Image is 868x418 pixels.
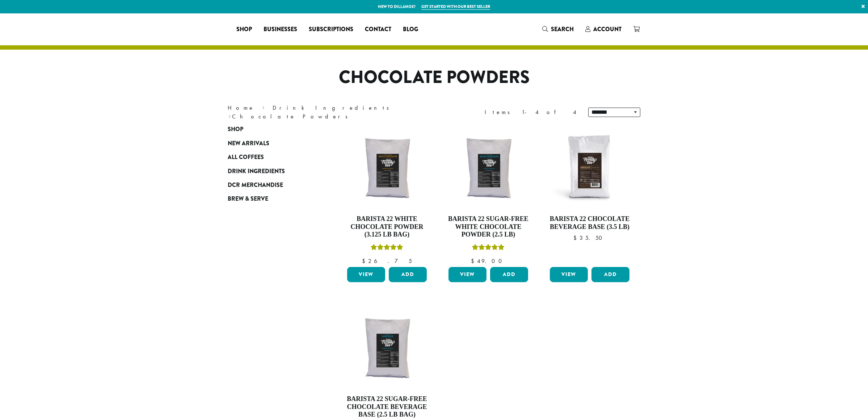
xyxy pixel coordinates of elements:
a: View [448,267,486,282]
h1: Chocolate Powders [222,67,646,88]
a: Barista 22 Sugar-Free White Chocolate Powder (2.5 lb)Rated 5.00 out of 5 $49.00 [447,126,530,264]
span: › [262,101,265,112]
bdi: 26.75 [362,257,412,265]
button: Add [389,267,427,282]
img: B22-SF-White-Chocolate-Powder-300x300.png [447,126,530,209]
span: Subscriptions [309,25,353,34]
a: Get started with our best seller [421,4,490,10]
span: DCR Merchandise [228,181,283,190]
h4: Barista 22 White Chocolate Powder (3.125 lb bag) [345,215,429,239]
a: Barista 22 Chocolate Beverage Base (3.5 lb) $35.50 [548,126,631,264]
span: All Coffees [228,153,264,162]
div: Items 1-4 of 4 [485,108,577,117]
button: Add [591,267,629,282]
span: $ [573,234,580,242]
bdi: 35.50 [573,234,606,242]
span: Shop [236,25,252,34]
a: Shop [228,122,315,136]
span: Blog [403,25,418,34]
span: Account [593,25,621,33]
span: Shop [228,125,243,134]
img: B22-Sweet-Ground-White-Chocolate-Powder-300x300.png [345,126,429,209]
nav: Breadcrumb [228,104,423,121]
span: Businesses [264,25,297,34]
span: Search [551,25,574,33]
a: Barista 22 White Chocolate Powder (3.125 lb bag)Rated 5.00 out of 5 $26.75 [345,126,429,264]
a: Drink Ingredients [273,104,394,112]
img: B22_PowderedMix_Mocha-300x300.jpg [548,126,631,209]
span: › [228,110,231,121]
span: $ [362,257,368,265]
span: New Arrivals [228,139,269,148]
a: Search [536,23,580,35]
a: Shop [231,24,258,35]
bdi: 49.00 [471,257,505,265]
img: B22-SF-Chocolate-Powder-300x300.png [345,306,429,389]
h4: Barista 22 Chocolate Beverage Base (3.5 lb) [548,215,631,231]
a: Home [228,104,254,112]
a: View [347,267,385,282]
div: Rated 5.00 out of 5 [472,243,505,254]
a: Drink Ingredients [228,164,315,178]
a: All Coffees [228,150,315,164]
div: Rated 5.00 out of 5 [371,243,403,254]
h4: Barista 22 Sugar-Free White Chocolate Powder (2.5 lb) [447,215,530,239]
a: View [550,267,588,282]
button: Add [490,267,528,282]
a: Brew & Serve [228,192,315,206]
span: Brew & Serve [228,195,268,204]
a: New Arrivals [228,137,315,150]
span: Drink Ingredients [228,167,285,176]
a: DCR Merchandise [228,178,315,192]
span: Contact [365,25,391,34]
span: $ [471,257,477,265]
